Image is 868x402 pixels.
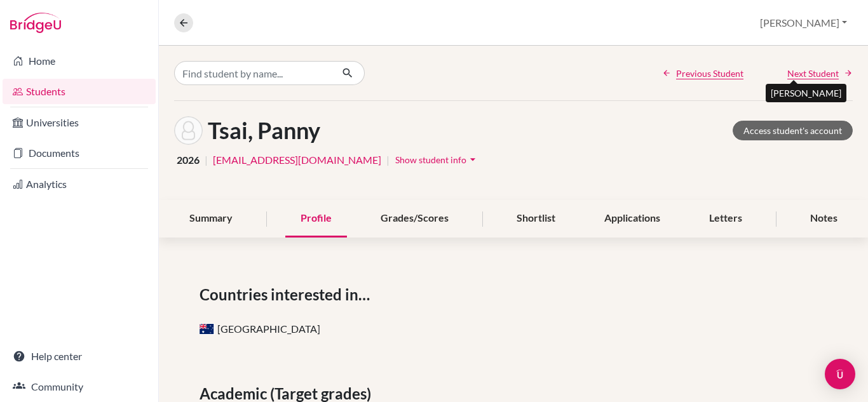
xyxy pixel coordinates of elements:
[501,200,571,238] div: Shortlist
[3,140,156,166] a: Documents
[676,67,743,80] span: Previous Student
[825,359,855,389] div: Open Intercom Messenger
[466,153,479,166] i: arrow_drop_down
[787,67,853,80] a: Next Student
[766,84,846,102] div: [PERSON_NAME]
[754,11,853,35] button: [PERSON_NAME]
[3,374,156,399] a: Community
[365,200,464,238] div: Grades/Scores
[10,13,61,33] img: Bridge-U
[386,152,390,168] span: |
[3,79,156,104] a: Students
[3,344,156,369] a: Help center
[200,283,375,306] span: Countries interested in…
[395,154,466,165] span: Show student info
[285,200,347,238] div: Profile
[200,323,215,335] span: Australia
[395,150,480,170] button: Show student infoarrow_drop_down
[662,67,743,80] a: Previous Student
[174,61,332,85] input: Find student by name...
[200,323,320,335] span: [GEOGRAPHIC_DATA]
[3,171,156,197] a: Analytics
[205,152,208,168] span: |
[787,67,839,80] span: Next Student
[694,200,757,238] div: Letters
[213,152,381,168] a: [EMAIL_ADDRESS][DOMAIN_NAME]
[208,117,320,144] h1: Tsai, Panny
[795,200,853,238] div: Notes
[174,200,248,238] div: Summary
[733,121,853,140] a: Access student's account
[174,116,203,145] img: Panny Tsai's avatar
[177,152,200,168] span: 2026
[589,200,675,238] div: Applications
[3,48,156,74] a: Home
[3,110,156,135] a: Universities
